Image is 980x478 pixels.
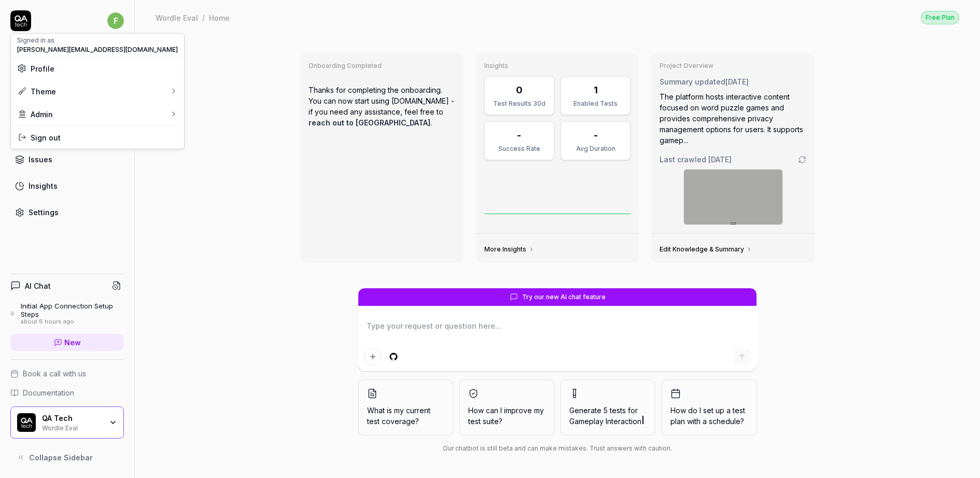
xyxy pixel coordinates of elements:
div: Theme [17,86,56,96]
span: Profile [31,63,54,74]
span: [PERSON_NAME][EMAIL_ADDRESS][DOMAIN_NAME] [17,45,178,54]
a: Profile [17,63,178,74]
div: Signed in as [17,36,178,45]
div: Sign out [11,126,184,149]
span: Sign out [31,132,61,143]
div: Admin [17,108,53,119]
